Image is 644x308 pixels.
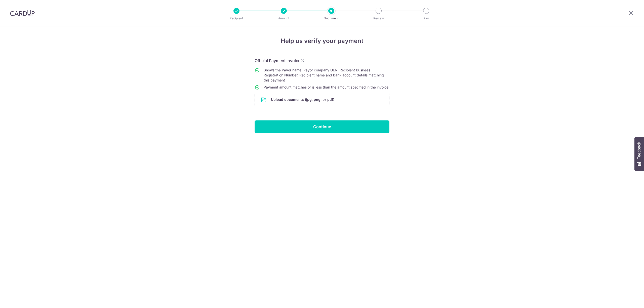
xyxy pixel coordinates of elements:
div: Upload documents (jpg, png, or pdf) [255,93,389,106]
input: Continue [255,120,389,133]
iframe: Opens a widget where you can find more information [612,293,639,305]
img: CardUp [10,10,35,16]
h4: Help us verify your payment [255,36,389,46]
p: Pay [408,16,445,21]
p: Amount [265,16,302,21]
p: Document [313,16,350,21]
span: Feedback [637,142,641,159]
span: Payment amount matches or is less than the amount specified in the invoice [264,85,388,89]
button: Feedback - Show survey [634,137,644,171]
p: Review [360,16,397,21]
span: Shows the Payor name, Payor company UEN, Recipient Business Registration Number, Recipient name a... [264,68,384,82]
p: Recipient [218,16,255,21]
h6: Official Payment Invoice [255,58,389,64]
